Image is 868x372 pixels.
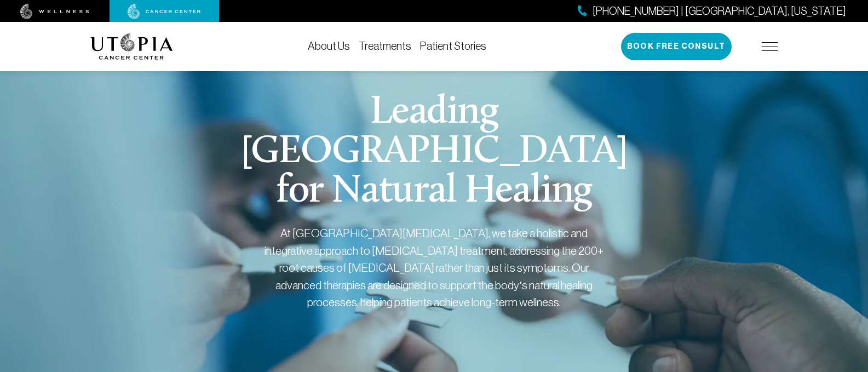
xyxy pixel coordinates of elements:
[593,3,846,19] span: [PHONE_NUMBER] | [GEOGRAPHIC_DATA], [US_STATE]
[420,40,486,52] a: Patient Stories
[128,4,201,19] img: cancer center
[578,3,846,19] a: [PHONE_NUMBER] | [GEOGRAPHIC_DATA], [US_STATE]
[359,40,411,52] a: Treatments
[265,225,604,311] div: At [GEOGRAPHIC_DATA][MEDICAL_DATA], we take a holistic and integrative approach to [MEDICAL_DATA]...
[20,4,89,19] img: wellness
[762,42,778,51] img: icon-hamburger
[225,93,643,211] h1: Leading [GEOGRAPHIC_DATA] for Natural Healing
[90,33,173,60] img: logo
[308,40,350,52] a: About Us
[621,33,732,60] button: Book Free Consult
